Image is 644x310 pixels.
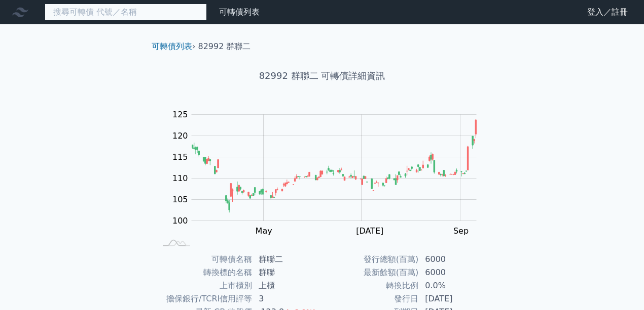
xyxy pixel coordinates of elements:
[172,110,188,119] tspan: 125
[253,279,322,292] td: 上櫃
[322,279,419,292] td: 轉換比例
[156,279,253,292] td: 上市櫃別
[152,40,195,53] li: ›
[419,266,488,279] td: 6000
[219,7,260,17] a: 可轉債列表
[172,152,188,162] tspan: 115
[45,4,207,21] input: 搜尋可轉債 代號／名稱
[253,266,322,279] td: 群聯
[419,279,488,292] td: 0.0%
[356,226,383,236] tspan: [DATE]
[172,131,188,141] tspan: 120
[156,266,253,279] td: 轉換標的名稱
[152,41,192,51] a: 可轉債列表
[198,40,251,53] li: 82992 群聯二
[253,292,322,305] td: 3
[419,253,488,266] td: 6000
[322,266,419,279] td: 最新餘額(百萬)
[253,253,322,266] td: 群聯二
[322,253,419,266] td: 發行總額(百萬)
[144,69,500,83] h1: 82992 群聯二 可轉債詳細資訊
[579,4,636,20] a: 登入／註冊
[322,292,419,305] td: 發行日
[172,216,188,226] tspan: 100
[156,292,253,305] td: 擔保銀行/TCRI信用評等
[156,253,253,266] td: 可轉債名稱
[453,226,469,236] tspan: Sep
[172,195,188,204] tspan: 105
[167,110,492,236] g: Chart
[256,226,272,236] tspan: May
[419,292,488,305] td: [DATE]
[172,173,188,183] tspan: 110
